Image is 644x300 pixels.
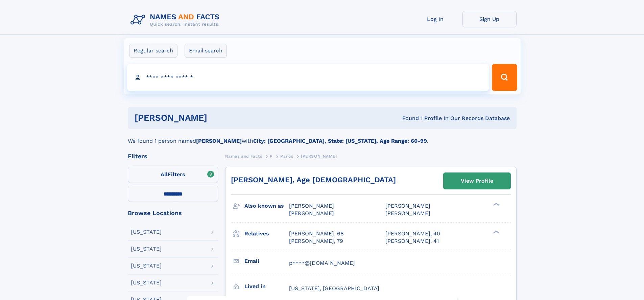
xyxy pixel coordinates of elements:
h3: Also known as [244,200,289,212]
label: Filters [128,167,218,183]
span: P [270,154,273,159]
div: [US_STATE] [131,280,162,285]
a: Sign Up [462,11,517,27]
span: [PERSON_NAME] [385,203,430,209]
div: [US_STATE] [131,263,162,269]
a: [PERSON_NAME], 41 [385,237,439,245]
b: City: [GEOGRAPHIC_DATA], State: [US_STATE], Age Range: 60-99 [253,138,427,144]
div: Found 1 Profile In Our Records Database [305,115,510,122]
a: [PERSON_NAME], Age [DEMOGRAPHIC_DATA] [231,176,396,184]
div: [US_STATE] [131,229,162,235]
div: We found 1 person named with . [128,129,517,145]
a: Log In [408,11,462,27]
label: Email search [185,44,227,58]
span: [PERSON_NAME] [289,203,334,209]
a: Panos [280,152,293,160]
span: [PERSON_NAME] [301,154,337,159]
h3: Relatives [244,228,289,239]
div: Browse Locations [128,210,218,216]
span: [PERSON_NAME] [385,210,430,216]
a: [PERSON_NAME], 40 [385,230,440,237]
span: Panos [280,154,293,159]
span: [US_STATE], [GEOGRAPHIC_DATA] [289,285,379,292]
a: [PERSON_NAME], 68 [289,230,344,237]
a: P [270,152,273,160]
button: Search Button [492,64,517,91]
h3: Lived in [244,281,289,292]
input: search input [127,64,489,91]
div: Filters [128,153,218,159]
div: [US_STATE] [131,246,162,252]
span: All [161,171,168,178]
div: ❯ [492,230,500,234]
a: View Profile [444,173,510,189]
h1: [PERSON_NAME] [135,114,305,122]
b: [PERSON_NAME] [196,138,242,144]
div: ❯ [492,202,500,207]
div: View Profile [461,173,493,189]
img: Logo Names and Facts [128,11,225,29]
a: [PERSON_NAME], 79 [289,237,343,245]
span: [PERSON_NAME] [289,210,334,216]
h3: Email [244,255,289,267]
label: Regular search [129,44,177,58]
a: Names and Facts [225,152,262,160]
